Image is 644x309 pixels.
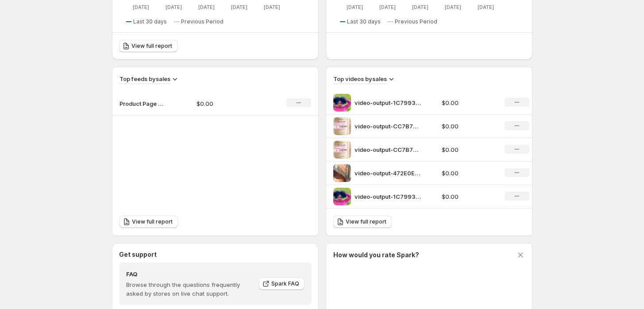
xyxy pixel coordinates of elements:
p: video-output-472E0ED7-4FEA-424F-ADE9-841C74A638F0-1_035db12a-8d70-4fd6-947e-38e1bc4cfdd8 [355,169,421,178]
p: $0.00 [442,145,494,154]
p: video-output-CC7B7C5A-5943-4613-925D-20B5ACFB4667-1 [355,122,421,131]
text: [DATE] [444,4,461,10]
text: [DATE] [379,4,395,10]
p: video-output-CC7B7C5A-5943-4613-925D-20B5ACFB4667-1 [355,145,421,154]
img: video-output-CC7B7C5A-5943-4613-925D-20B5ACFB4667-1 [333,141,351,158]
a: View full report [120,216,178,228]
img: video-output-1C79933F-D9C6-4D80-B006-C8535373A026 [333,94,351,112]
span: Last 30 days [347,18,381,25]
text: [DATE] [132,4,149,10]
p: video-output-1C79933F-D9C6-4D80-B006-C8535373A026 [355,98,421,107]
text: [DATE] [412,4,428,10]
text: [DATE] [165,4,181,10]
h3: How would you rate Spark? [333,251,419,259]
img: video-output-CC7B7C5A-5943-4613-925D-20B5ACFB4667-1 [333,117,351,135]
p: Product Page Slider [120,99,164,108]
h4: FAQ [126,270,253,278]
text: [DATE] [263,4,280,10]
a: View full report [333,216,392,228]
text: [DATE] [231,4,247,10]
img: video-output-472E0ED7-4FEA-424F-ADE9-841C74A638F0-1_035db12a-8d70-4fd6-947e-38e1bc4cfdd8 [333,164,351,182]
a: Spark FAQ [259,278,305,290]
span: View full report [132,218,173,225]
p: $0.00 [197,99,259,108]
p: Browse through the questions frequently asked by stores on live chat support. [126,280,253,298]
a: View full report [119,40,177,52]
p: $0.00 [442,122,494,131]
h3: Top feeds by sales [120,74,170,83]
p: $0.00 [442,169,494,178]
p: $0.00 [442,192,494,201]
text: [DATE] [198,4,214,10]
p: $0.00 [442,98,494,107]
span: View full report [346,218,386,225]
p: video-output-1C79933F-D9C6-4D80-B006-C8535373A026 [355,192,421,201]
span: Previous Period [395,18,437,25]
span: Previous Period [181,18,224,25]
img: video-output-1C79933F-D9C6-4D80-B006-C8535373A026 [333,188,351,205]
h3: Top videos by sales [333,74,387,83]
span: Last 30 days [133,18,167,25]
text: [DATE] [477,4,494,10]
text: [DATE] [346,4,362,10]
span: View full report [131,42,172,50]
span: Spark FAQ [271,280,299,287]
h3: Get support [119,250,157,259]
